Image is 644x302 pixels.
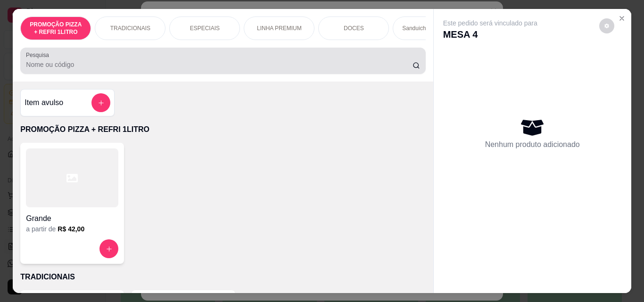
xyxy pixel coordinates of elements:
p: PROMOÇÃO PIZZA + REFRI 1LITRO [20,124,425,135]
button: add-separate-item [91,93,110,112]
p: PROMOÇÃO PIZZA + REFRI 1LITRO [28,21,83,36]
button: decrease-product-quantity [599,18,614,33]
h6: R$ 42,00 [58,224,84,234]
p: MESA 4 [443,28,537,41]
button: increase-product-quantity [99,239,118,258]
div: a partir de [26,224,118,234]
label: Pesquisa [26,51,52,59]
p: DOCES [344,24,364,32]
p: TRADICIONAIS [110,24,150,32]
p: LINHA PREMIUM [257,24,302,32]
h4: Grande [26,213,118,224]
p: ESPECIAIS [190,24,220,32]
input: Pesquisa [26,60,413,69]
p: Nenhum produto adicionado [485,139,580,150]
p: Sanduiche Artesanal [402,24,454,32]
p: TRADICIONAIS [20,271,425,283]
button: Close [614,11,629,26]
h4: Item avulso [25,97,63,108]
p: Este pedido será vinculado para [443,18,537,28]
